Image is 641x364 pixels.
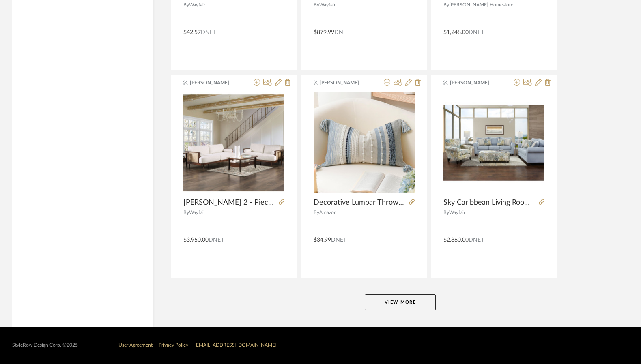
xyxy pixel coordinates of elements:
[209,237,224,243] span: DNET
[314,2,319,7] span: By
[443,198,536,207] span: Sky Caribbean Living Room Group
[183,198,275,207] span: [PERSON_NAME] 2 - Piece Living Room Set [PERSON_NAME] 2 - Piece Living Room Set [PERSON_NAME] 2 -...
[183,210,189,215] span: By
[314,30,334,35] span: $879.99
[469,237,484,243] span: DNET
[118,343,153,347] a: User Agreement
[314,198,406,207] span: Decorative Lumbar Throw Pillow Cover 14x24 Boho Coastal Blue Accent Cushion for Couch Sofa Farmho...
[159,343,188,347] a: Privacy Policy
[314,92,415,193] img: Decorative Lumbar Throw Pillow Cover 14x24 Boho Coastal Blue Accent Cushion for Couch Sofa Farmho...
[183,92,284,193] img: Delynne 2 - Piece Living Room Set Delynne 2 - Piece Living Room Set Delynne 2 - Piece Living Room...
[194,343,277,347] a: [EMAIL_ADDRESS][DOMAIN_NAME]
[443,92,544,193] img: Sky Caribbean Living Room Group
[314,92,415,194] div: 0
[319,2,336,7] span: Wayfair
[183,30,201,35] span: $42.57
[449,210,465,215] span: Wayfair
[201,30,216,35] span: DNET
[331,237,346,243] span: DNET
[314,237,331,243] span: $34.99
[183,237,209,243] span: $3,950.00
[443,30,469,35] span: $1,248.00
[365,294,436,310] button: View More
[443,237,469,243] span: $2,860.00
[469,30,484,35] span: DNET
[190,79,241,86] span: [PERSON_NAME]
[443,2,449,7] span: By
[334,30,350,35] span: DNET
[183,2,189,7] span: By
[449,2,513,7] span: [PERSON_NAME] Homestore
[319,210,337,215] span: Amazon
[443,210,449,215] span: By
[320,79,371,86] span: [PERSON_NAME]
[189,2,205,7] span: Wayfair
[189,210,205,215] span: Wayfair
[12,342,78,348] div: StyleRow Design Corp. ©2025
[450,79,501,86] span: [PERSON_NAME]
[314,210,319,215] span: By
